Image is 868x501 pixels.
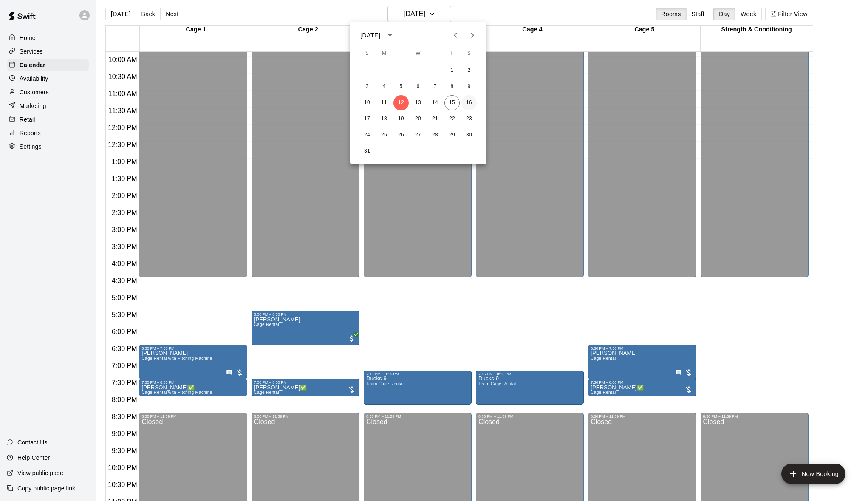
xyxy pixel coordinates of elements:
[359,45,375,62] span: Sunday
[410,95,426,110] button: 13
[376,79,392,94] button: 4
[410,45,426,62] span: Wednesday
[410,111,426,127] button: 20
[393,111,409,127] button: 19
[444,45,460,62] span: Friday
[359,144,375,159] button: 31
[383,28,397,42] button: calendar view is open, switch to year view
[461,79,477,94] button: 9
[410,79,426,94] button: 6
[444,95,460,110] button: 15
[461,63,477,78] button: 2
[447,27,464,44] button: Previous month
[359,111,375,127] button: 17
[427,95,443,110] button: 14
[464,27,481,44] button: Next month
[359,127,375,143] button: 24
[376,95,392,110] button: 11
[360,31,380,40] div: [DATE]
[393,79,409,94] button: 5
[393,127,409,143] button: 26
[461,95,477,110] button: 16
[376,127,392,143] button: 25
[410,127,426,143] button: 27
[359,79,375,94] button: 3
[444,79,460,94] button: 8
[393,45,409,62] span: Tuesday
[427,111,443,127] button: 21
[376,45,392,62] span: Monday
[376,111,392,127] button: 18
[461,111,477,127] button: 23
[444,63,460,78] button: 1
[444,111,460,127] button: 22
[461,45,477,62] span: Saturday
[359,95,375,110] button: 10
[427,79,443,94] button: 7
[393,95,409,110] button: 12
[461,127,477,143] button: 30
[427,45,443,62] span: Thursday
[427,127,443,143] button: 28
[444,127,460,143] button: 29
